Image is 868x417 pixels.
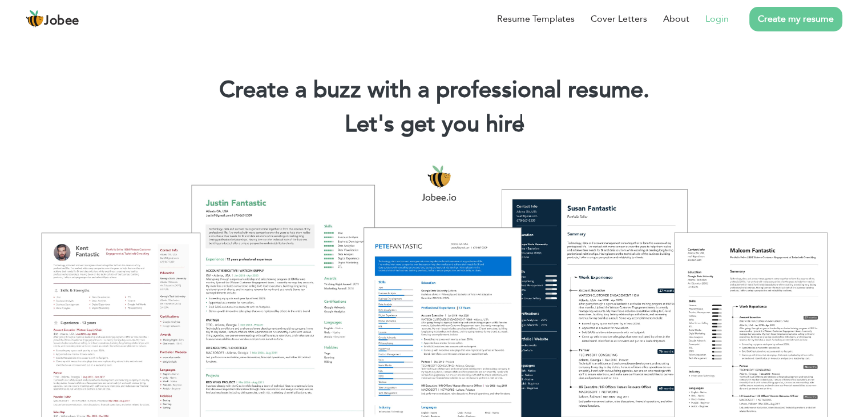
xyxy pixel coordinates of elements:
[26,10,79,28] a: Jobee
[663,12,689,26] a: About
[17,110,851,139] h2: Let's
[519,109,524,140] span: |
[591,12,647,26] a: Cover Letters
[44,15,79,27] span: Jobee
[749,7,842,31] a: Create my resume
[497,12,575,26] a: Resume Templates
[17,75,851,105] h1: Create a buzz with a professional resume.
[705,12,729,26] a: Login
[401,109,524,140] span: get you hire
[26,10,44,28] img: jobee.io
